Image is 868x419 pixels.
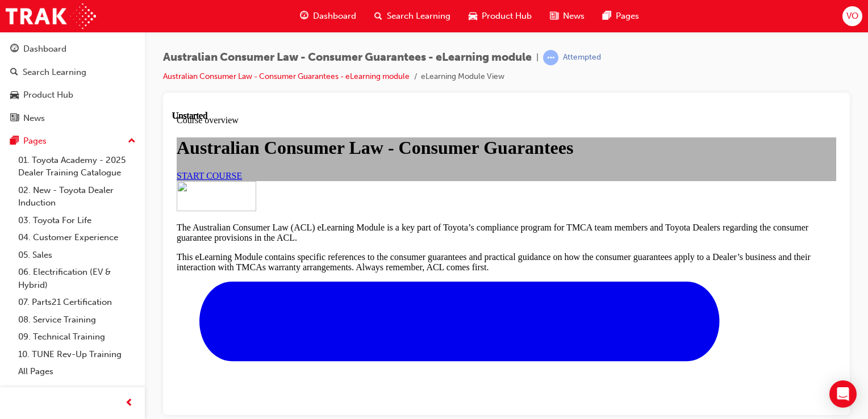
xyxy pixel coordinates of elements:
[10,68,18,78] span: search-icon
[5,39,140,60] a: Dashboard
[616,10,639,23] span: Pages
[5,27,664,48] h1: Australian Consumer Law - Consumer Guarantees
[6,3,96,29] img: Trak
[374,9,382,23] span: search-icon
[5,141,664,162] p: This eLearning Module contains specific references to the consumer guarantees and practical guida...
[5,5,66,14] span: Course overview
[10,136,19,146] span: pages-icon
[14,246,140,264] a: 05. Sales
[300,9,308,23] span: guage-icon
[5,131,140,152] button: Pages
[10,44,19,55] span: guage-icon
[14,263,140,294] a: 06. Electrification (EV & Hybrid)
[5,60,70,70] a: START COURSE
[14,346,140,363] a: 10. TUNE Rev-Up Training
[128,134,136,149] span: up-icon
[14,229,140,246] a: 04. Customer Experience
[14,182,140,212] a: 02. New - Toyota Dealer Induction
[594,5,648,28] a: pages-iconPages
[23,112,45,125] div: News
[10,90,19,100] span: car-icon
[421,70,504,83] li: eLearning Module View
[5,112,664,132] p: The Australian Consumer Law (ACL) eLearning Module is a key part of Toyota’s compliance program f...
[563,52,601,63] div: Attempted
[291,5,365,28] a: guage-iconDashboard
[603,9,611,23] span: pages-icon
[14,212,140,229] a: 03. Toyota For Life
[482,10,532,23] span: Product Hub
[5,85,140,106] a: Product Hub
[23,89,73,102] div: Product Hub
[125,396,133,410] span: prev-icon
[14,152,140,182] a: 01. Toyota Academy - 2025 Dealer Training Catalogue
[5,36,140,131] button: DashboardSearch LearningProduct HubNews
[23,43,66,56] div: Dashboard
[846,10,858,23] span: VO
[23,66,86,79] div: Search Learning
[23,135,47,148] div: Pages
[10,114,19,124] span: news-icon
[14,363,140,380] a: All Pages
[14,328,140,346] a: 09. Technical Training
[460,5,541,28] a: car-iconProduct Hub
[365,5,460,28] a: search-iconSearch Learning
[541,5,594,28] a: news-iconNews
[543,50,558,65] span: learningRecordVerb_ATTEMPT-icon
[469,9,477,23] span: car-icon
[5,108,140,129] a: News
[163,51,532,64] span: Australian Consumer Law - Consumer Guarantees - eLearning module
[563,10,585,23] span: News
[14,311,140,329] a: 08. Service Training
[5,62,140,83] a: Search Learning
[842,6,862,26] button: VO
[163,72,410,81] a: Australian Consumer Law - Consumer Guarantees - eLearning module
[829,380,857,408] div: Open Intercom Messenger
[313,10,356,23] span: Dashboard
[536,51,539,64] span: |
[14,294,140,311] a: 07. Parts21 Certification
[550,9,558,23] span: news-icon
[387,10,450,23] span: Search Learning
